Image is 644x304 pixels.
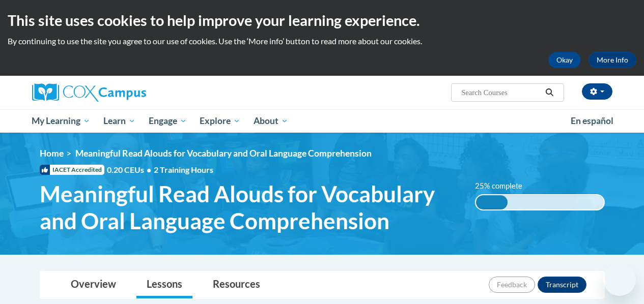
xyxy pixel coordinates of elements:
p: By continuing to use the site you agree to our use of cookies. Use the ‘More info’ button to read... [8,36,636,47]
a: En español [564,110,620,132]
span: IACET Accredited [40,165,104,175]
span: About [254,115,288,127]
span: Meaningful Read Alouds for Vocabulary and Oral Language Comprehension [75,148,372,159]
a: Overview [61,271,126,298]
iframe: Button to launch messaging window [603,263,636,296]
a: Engage [142,109,193,133]
span: My Learning [32,115,90,127]
span: En español [571,115,613,126]
button: Transcript [538,277,586,293]
input: Search Courses [460,86,542,99]
a: Cox Campus [32,83,215,102]
button: Feedback [489,277,535,293]
button: Account Settings [582,83,612,100]
button: Search [542,86,557,99]
a: More Info [589,52,636,68]
span: Meaningful Read Alouds for Vocabulary and Oral Language Comprehension [40,180,460,234]
span: • [147,165,151,174]
a: Explore [193,109,247,133]
h2: This site uses cookies to help improve your learning experience. [8,10,636,31]
a: Lessons [136,271,192,298]
label: 25% complete [475,180,534,192]
span: 0.20 CEUs [107,164,154,175]
a: About [247,109,295,133]
a: Home [40,148,64,159]
a: Learn [97,109,142,133]
span: Explore [200,115,240,127]
span: Engage [149,115,187,127]
div: Main menu [24,109,620,133]
span: Learn [103,115,135,127]
a: Resources [203,271,270,298]
span: 2 Training Hours [154,165,213,174]
img: Cox Campus [32,83,146,102]
button: Okay [548,52,581,68]
div: 25% complete [476,195,508,209]
a: My Learning [25,109,97,133]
